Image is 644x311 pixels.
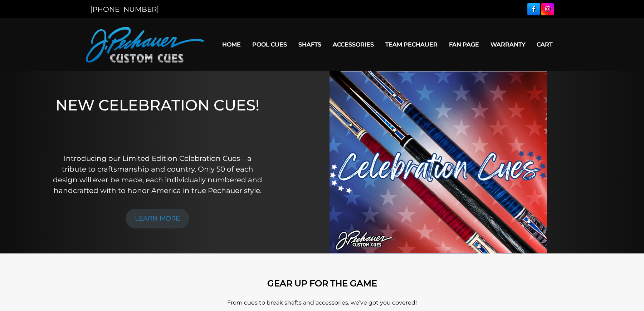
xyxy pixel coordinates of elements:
img: Pechauer Custom Cues [86,27,204,63]
p: Introducing our Limited Edition Celebration Cues—a tribute to craftsmanship and country. Only 50 ... [52,153,263,196]
a: Fan Page [443,35,485,54]
h1: NEW CELEBRATION CUES! [52,96,263,143]
a: Warranty [485,35,531,54]
a: LEARN MORE [126,209,189,228]
a: Cart [531,35,558,54]
a: [PHONE_NUMBER] [90,5,159,14]
a: Shafts [293,35,327,54]
a: Accessories [327,35,380,54]
p: From cues to break shafts and accessories, we’ve got you covered! [118,298,526,307]
strong: GEAR UP FOR THE GAME [267,278,377,288]
a: Home [216,35,247,54]
a: Team Pechauer [380,35,443,54]
a: Pool Cues [247,35,293,54]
